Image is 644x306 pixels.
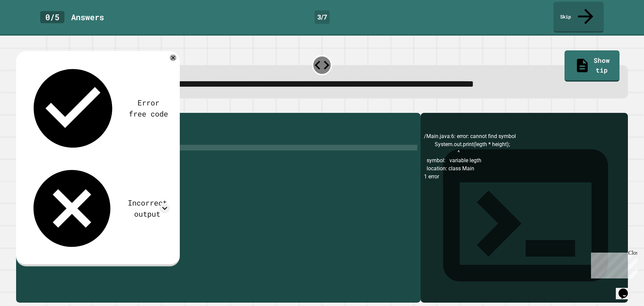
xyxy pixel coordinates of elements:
a: Show tip [565,50,619,81]
div: 0 / 5 [40,11,64,23]
a: Skip [553,2,604,33]
div: Answer s [71,11,104,23]
div: Error free code [127,97,170,119]
iframe: chat widget [588,250,637,278]
div: 3 / 7 [315,10,330,24]
iframe: chat widget [616,279,637,299]
div: /Main.java:6: error: cannot find symbol System.out.print(legth * height); ^ symbol: variable legt... [424,132,625,303]
div: Incorrect output [125,197,170,219]
div: Chat with us now!Close [3,3,46,43]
